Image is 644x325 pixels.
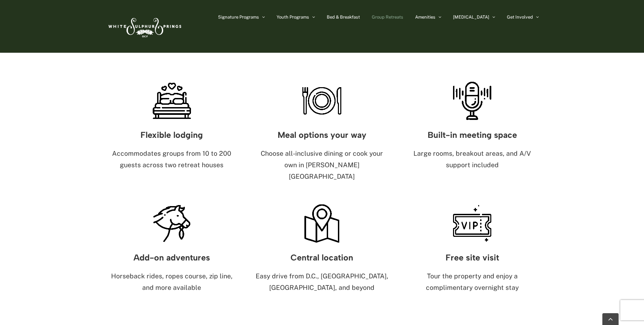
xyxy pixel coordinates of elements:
[105,130,238,140] h3: Flexible lodging
[151,80,193,122] img: icon-bed
[451,202,493,245] img: icon-ticket
[301,202,343,245] img: icon-map-pin
[507,15,533,19] span: Get Involved
[406,130,539,140] h3: Built-in meeting space
[301,80,343,122] img: icon-dining
[277,15,309,19] span: Youth Programs
[218,15,259,19] span: Signature Programs
[105,148,238,171] p: Accommodates groups from 10 to 200 guests across two retreat houses
[406,148,539,171] p: Large rooms, breakout areas, and A/V support included
[151,202,193,245] img: icon-horse
[453,15,489,19] span: [MEDICAL_DATA]
[256,271,389,294] p: Easy drive from D.C., [GEOGRAPHIC_DATA], [GEOGRAPHIC_DATA], and beyond
[327,15,360,19] span: Bed & Breakfast
[256,130,389,140] h3: Meal options your way
[105,271,238,294] p: Horseback rides, ropes course, zip line, and more available
[105,253,238,262] h3: Add-on adventures
[256,253,389,262] h3: Central location
[451,80,493,122] img: icon-mic
[105,10,183,42] img: White Sulphur Springs Logo
[415,15,435,19] span: Amenities
[256,148,389,182] p: Choose all-inclusive dining or cook your own in [PERSON_NAME][GEOGRAPHIC_DATA]
[372,15,403,19] span: Group Retreats
[406,271,539,294] p: Tour the property and enjoy a complimentary overnight stay
[406,253,539,262] h3: Free site visit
